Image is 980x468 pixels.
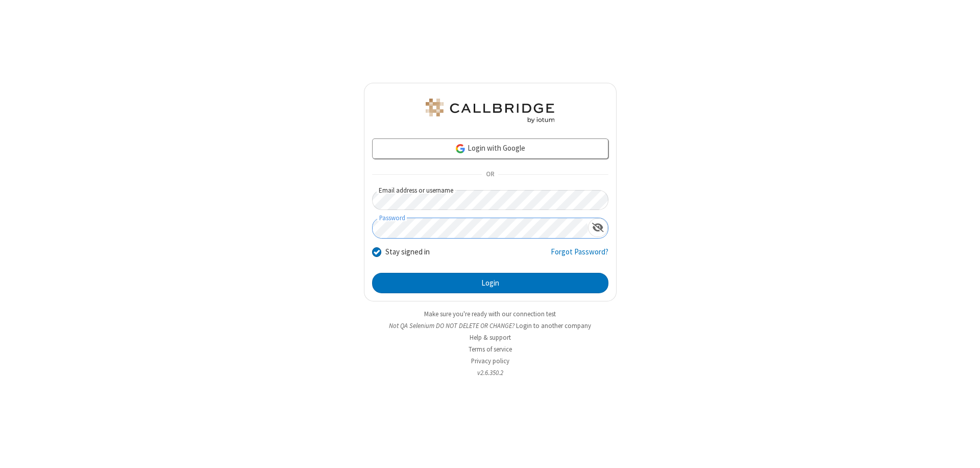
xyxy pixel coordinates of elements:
li: v2.6.350.2 [364,368,617,378]
span: OR [482,168,498,182]
a: Help & support [470,333,511,342]
img: google-icon.png [455,143,466,154]
li: Not QA Selenium DO NOT DELETE OR CHANGE? [364,321,617,331]
img: QA Selenium DO NOT DELETE OR CHANGE [424,99,556,123]
a: Forgot Password? [551,246,608,266]
button: Login [372,273,608,293]
a: Privacy policy [471,357,509,365]
a: Login with Google [372,138,608,159]
a: Terms of service [469,345,512,354]
input: Password [373,218,588,238]
div: Show password [588,218,608,237]
input: Email address or username [372,190,608,210]
label: Stay signed in [385,246,430,258]
a: Make sure you're ready with our connection test [424,310,556,318]
button: Login to another company [516,321,591,331]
